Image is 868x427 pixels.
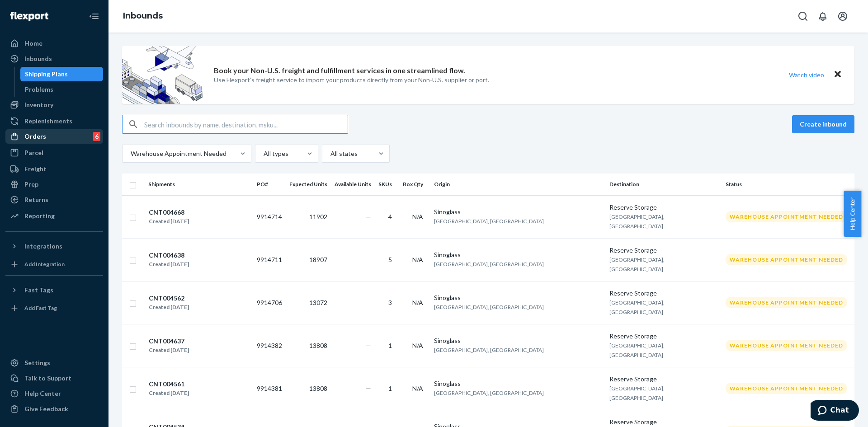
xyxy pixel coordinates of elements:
div: CNT004561 [149,380,189,389]
input: Search inbounds by name, destination, msku... [144,115,348,133]
div: Reporting [24,211,55,221]
div: Fast Tags [24,286,53,295]
th: Available Units [331,174,375,195]
span: N/A [412,299,423,306]
a: Inventory [5,98,103,112]
span: N/A [412,213,423,221]
button: Open Search Box [794,7,812,25]
a: Returns [5,192,103,207]
div: Created [DATE] [149,260,189,269]
td: 9914711 [253,238,286,281]
th: Origin [430,174,606,195]
th: Expected Units [286,174,331,195]
button: Give Feedback [5,402,103,416]
th: Box Qty [399,174,430,195]
span: N/A [412,256,423,263]
span: 5 [388,256,392,263]
td: 9914706 [253,281,286,324]
a: Inbounds [5,52,103,66]
th: Destination [606,174,722,195]
span: [GEOGRAPHIC_DATA], [GEOGRAPHIC_DATA] [434,389,544,396]
img: Flexport logo [10,12,48,21]
input: Warehouse Appointment Needed [130,149,131,158]
div: Reserve Storage [609,418,718,427]
span: N/A [412,342,423,349]
a: Settings [5,356,103,370]
div: Shipping Plans [25,70,68,79]
span: 1 [388,385,392,392]
a: Shipping Plans [20,67,104,81]
div: Sinoglass [434,379,602,388]
div: CNT004637 [149,337,189,346]
div: Add Integration [24,260,65,268]
div: Warehouse Appointment Needed [726,340,847,351]
div: Reserve Storage [609,289,718,298]
div: Reserve Storage [609,332,718,341]
div: Problems [25,85,53,94]
button: Open notifications [814,7,832,25]
span: [GEOGRAPHIC_DATA], [GEOGRAPHIC_DATA] [609,385,665,401]
ol: breadcrumbs [116,3,170,29]
input: All states [330,149,330,158]
span: 11902 [309,213,327,221]
a: Home [5,36,103,51]
button: Fast Tags [5,283,103,297]
button: Talk to Support [5,371,103,385]
a: Help Center [5,386,103,401]
div: Freight [24,164,47,174]
a: Reporting [5,209,103,223]
div: Returns [24,195,48,204]
span: [GEOGRAPHIC_DATA], [GEOGRAPHIC_DATA] [609,213,665,230]
span: — [366,213,371,221]
span: 13808 [309,385,327,392]
div: Integrations [24,242,62,251]
div: Warehouse Appointment Needed [726,254,847,265]
span: N/A [412,385,423,392]
div: CNT004668 [149,208,189,217]
a: Freight [5,162,103,176]
div: Sinoglass [434,293,602,302]
button: Open account menu [834,7,852,25]
button: Close [832,68,844,81]
div: Orders [24,132,46,141]
span: [GEOGRAPHIC_DATA], [GEOGRAPHIC_DATA] [609,299,665,315]
button: Create inbound [792,115,854,133]
span: 13072 [309,299,327,306]
div: Home [24,39,42,48]
a: Replenishments [5,114,103,128]
span: [GEOGRAPHIC_DATA], [GEOGRAPHIC_DATA] [434,261,544,267]
div: Created [DATE] [149,389,189,398]
div: CNT004562 [149,294,189,303]
button: Close Navigation [85,7,103,25]
div: Talk to Support [24,374,71,383]
div: Warehouse Appointment Needed [726,211,847,222]
div: Give Feedback [24,404,68,413]
div: Inbounds [24,54,52,63]
td: 9914714 [253,195,286,238]
span: [GEOGRAPHIC_DATA], [GEOGRAPHIC_DATA] [434,218,544,225]
div: Sinoglass [434,250,602,259]
div: Sinoglass [434,207,602,216]
div: Created [DATE] [149,217,189,226]
td: 9914381 [253,367,286,410]
span: — [366,256,371,263]
div: Prep [24,180,38,189]
div: Inventory [24,100,53,109]
span: 18907 [309,256,327,263]
p: Use Flexport’s freight service to import your products directly from your Non-U.S. supplier or port. [214,75,489,84]
span: — [366,299,371,306]
span: — [366,342,371,349]
span: [GEOGRAPHIC_DATA], [GEOGRAPHIC_DATA] [434,347,544,353]
a: Orders6 [5,129,103,144]
span: Help Center [844,191,861,237]
div: Reserve Storage [609,246,718,255]
th: Status [722,174,854,195]
span: 3 [388,299,392,306]
span: 13808 [309,342,327,349]
button: Integrations [5,239,103,253]
th: Shipments [145,174,253,195]
div: Help Center [24,389,61,398]
a: Prep [5,177,103,192]
span: 1 [388,342,392,349]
